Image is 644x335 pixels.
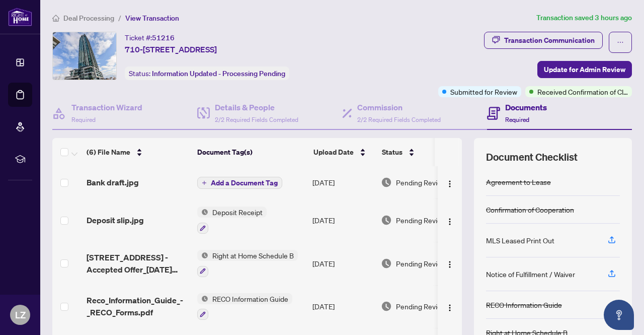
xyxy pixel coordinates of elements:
[446,304,454,312] img: Logo
[378,138,463,166] th: Status
[313,147,354,158] span: Upload Date
[396,258,446,269] span: Pending Review
[208,250,298,261] span: Right at Home Schedule B
[381,258,392,269] img: Document Status
[8,8,32,26] img: logo
[505,116,529,123] span: Required
[83,138,193,166] th: (6) File Name
[208,207,267,218] span: Deposit Receipt
[604,300,634,330] button: Open asap
[152,33,175,42] span: 51216
[308,285,377,328] td: [DATE]
[208,293,292,304] span: RECO Information Guide
[197,176,282,189] button: Add a Document Tag
[87,294,189,318] span: Reco_Information_Guide_-_RECO_Forms.pdf
[87,176,139,188] span: Bank draft.jpg
[505,101,547,113] h4: Documents
[486,235,554,246] div: MLS Leased Print Out
[52,15,59,22] span: home
[197,250,208,261] img: Status Icon
[396,177,446,188] span: Pending Review
[617,39,624,46] span: ellipsis
[197,207,208,218] img: Status Icon
[202,180,207,185] span: plus
[63,14,114,23] span: Deal Processing
[396,215,446,226] span: Pending Review
[197,250,298,277] button: Status IconRight at Home Schedule B
[442,298,458,314] button: Logo
[536,12,632,24] article: Transaction saved 3 hours ago
[486,299,562,310] div: RECO Information Guide
[125,43,217,55] span: 710-[STREET_ADDRESS]
[308,242,377,285] td: [DATE]
[484,32,603,49] button: Transaction Communication
[537,86,628,97] span: Received Confirmation of Closing
[446,180,454,188] img: Logo
[486,176,551,187] div: Agreement to Lease
[125,14,179,23] span: View Transaction
[504,32,595,48] div: Transaction Communication
[197,293,208,304] img: Status Icon
[381,301,392,312] img: Document Status
[442,174,458,190] button: Logo
[357,101,441,113] h4: Commission
[446,260,454,269] img: Logo
[486,204,574,215] div: Confirmation of Cooperation
[15,308,26,322] span: LZ
[215,101,298,113] h4: Details & People
[197,207,267,234] button: Status IconDeposit Receipt
[544,61,625,78] span: Update for Admin Review
[442,212,458,228] button: Logo
[87,147,130,158] span: (6) File Name
[396,301,446,312] span: Pending Review
[486,269,575,280] div: Notice of Fulfillment / Waiver
[125,32,175,43] div: Ticket #:
[118,12,121,24] li: /
[442,255,458,272] button: Logo
[486,150,578,164] span: Document Checklist
[308,198,377,242] td: [DATE]
[537,61,632,78] button: Update for Admin Review
[152,69,285,78] span: Information Updated - Processing Pending
[446,218,454,226] img: Logo
[87,251,189,276] span: [STREET_ADDRESS] - Accepted Offer_[DATE] 12_30_53.pdf
[308,166,377,198] td: [DATE]
[197,293,292,320] button: Status IconRECO Information Guide
[381,215,392,226] img: Document Status
[382,147,403,158] span: Status
[53,32,116,80] img: IMG-W12368334_1.jpg
[211,179,278,186] span: Add a Document Tag
[193,138,309,166] th: Document Tag(s)
[381,177,392,188] img: Document Status
[357,116,441,123] span: 2/2 Required Fields Completed
[197,177,282,189] button: Add a Document Tag
[125,66,289,80] div: Status:
[71,101,142,113] h4: Transaction Wizard
[87,214,144,226] span: Deposit slip.jpg
[309,138,378,166] th: Upload Date
[215,116,298,123] span: 2/2 Required Fields Completed
[71,116,96,123] span: Required
[450,86,517,97] span: Submitted for Review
